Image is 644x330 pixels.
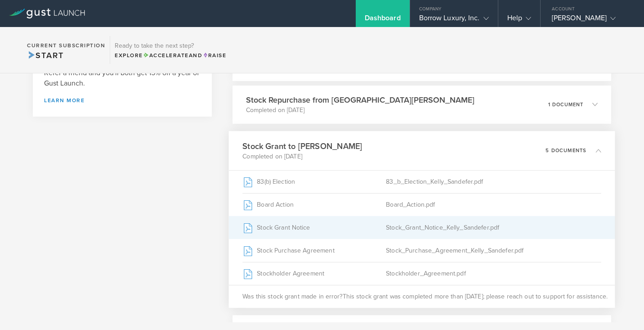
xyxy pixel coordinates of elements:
div: Stockholder_Agreement.pdf [386,262,601,285]
p: Completed on [DATE] [246,106,474,115]
div: Stock Purchase Agreement [242,239,386,262]
div: Borrow Luxury, Inc. [419,14,489,27]
p: 5 documents [546,148,586,153]
h3: Ready to take the next step? [115,43,226,49]
div: Board_Action.pdf [386,193,601,216]
div: Was this stock grant made in error? [229,285,615,307]
a: Learn more [44,98,201,103]
div: Stock_Purchase_Agreement_Kelly_Sandefer.pdf [386,239,601,262]
span: Accelerate [143,52,189,59]
span: Raise [202,52,226,59]
div: 83(b) Election [242,170,386,193]
div: Ready to take the next step?ExploreAccelerateandRaise [110,36,231,64]
div: Board Action [242,193,386,216]
p: 1 document [548,102,583,107]
h2: Current Subscription [27,43,105,48]
div: Help [507,14,531,27]
h3: Stock Repurchase from [GEOGRAPHIC_DATA][PERSON_NAME] [246,94,474,106]
div: Stock Grant Notice [242,216,386,239]
div: [PERSON_NAME] [552,14,628,27]
div: Explore [115,51,226,59]
h3: Refer a friend and you'll both get 15% off a year of Gust Launch. [44,68,201,89]
span: Start [27,50,63,60]
div: Dashboard [365,14,401,27]
div: Stockholder Agreement [242,262,386,285]
h3: Stock Grant to [PERSON_NAME] [242,140,362,152]
p: Completed on [DATE] [242,152,362,161]
div: Stock_Grant_Notice_Kelly_Sandefer.pdf [386,216,601,239]
span: This stock grant was completed more than [DATE]; please reach out to support for assistance. [343,292,608,301]
div: 83_b_Election_Kelly_Sandefer.pdf [386,170,601,193]
span: and [143,52,203,59]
